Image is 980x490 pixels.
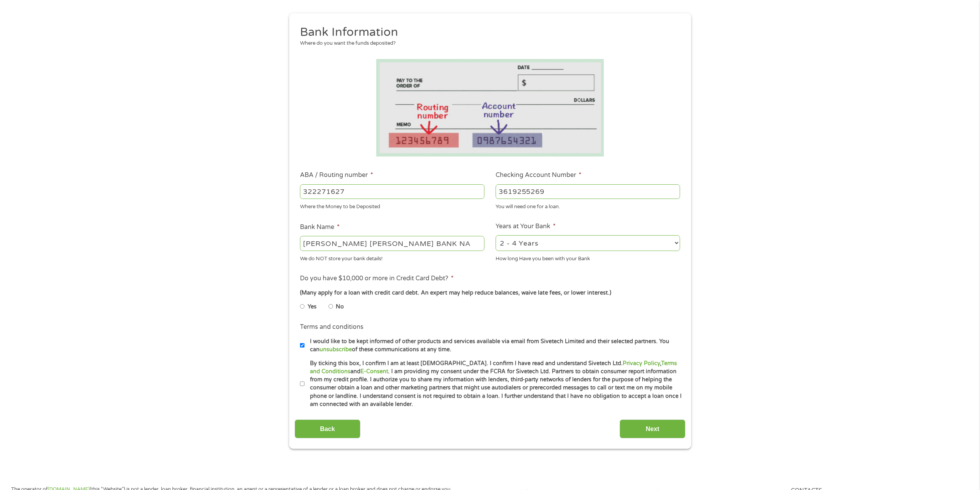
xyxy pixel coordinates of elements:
label: Yes [308,303,317,311]
h2: Bank Information [300,25,674,40]
label: I would like to be kept informed of other products and services available via email from Sivetech... [305,337,682,354]
label: No [336,303,344,311]
div: Where do you want the funds deposited? [300,40,674,47]
label: Do you have $10,000 or more in Credit Card Debt? [300,274,454,283]
input: 345634636 [496,184,680,199]
label: ABA / Routing number [300,171,373,179]
div: Where the Money to be Deposited [300,200,484,211]
label: By ticking this box, I confirm I am at least [DEMOGRAPHIC_DATA]. I confirm I have read and unders... [305,359,682,409]
label: Bank Name [300,223,340,231]
div: You will need one for a loan. [496,200,680,211]
label: Checking Account Number [496,171,581,179]
img: Routing number location [376,59,604,157]
a: Privacy Policy [623,360,660,367]
label: Years at Your Bank [496,222,556,231]
div: (Many apply for a loan with credit card debt. An expert may help reduce balances, waive late fees... [300,289,680,297]
div: We do NOT store your bank details! [300,252,484,263]
input: Next [620,419,685,438]
div: How long Have you been with your Bank [496,252,680,263]
label: Terms and conditions [300,323,364,331]
a: E-Consent [360,368,388,375]
input: Back [295,419,360,438]
a: unsubscribe [320,346,352,353]
input: 263177916 [300,184,484,199]
a: Terms and Conditions [310,360,677,375]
